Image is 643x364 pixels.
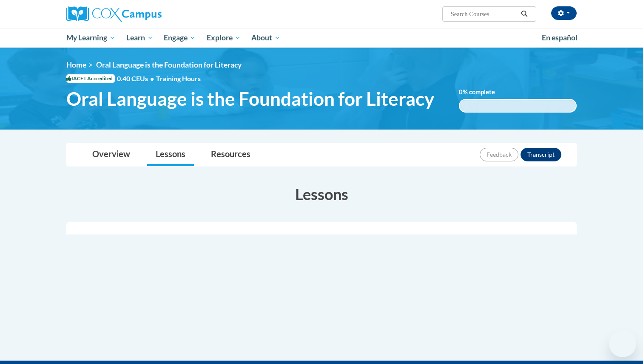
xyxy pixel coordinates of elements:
span: Oral Language is the Foundation for Literacy [96,60,242,69]
button: Transcript [521,148,561,161]
iframe: Button to launch messaging window [609,330,636,357]
button: Search [518,9,531,19]
img: Cox Campus [66,6,162,22]
span: IACET Accredited [66,74,115,83]
a: Engage [158,28,201,48]
span: 0 [459,88,463,96]
a: Cox Campus [66,6,228,22]
span: • [150,74,154,82]
button: Feedback [480,148,518,161]
a: Home [66,60,86,69]
button: Account Settings [551,6,577,20]
div: Main menu [54,28,589,48]
a: My Learning [61,28,121,48]
span: En español [542,33,578,42]
span: Training Hours [156,74,201,82]
a: About [246,28,286,48]
input: Search Courses [450,9,518,19]
a: Learn [121,28,159,48]
span: Engage [164,33,196,43]
h3: Lessons [66,183,577,205]
a: Lessons [147,144,194,166]
a: En español [536,29,583,47]
span: My Learning [66,33,115,43]
span: Learn [126,33,153,43]
span: About [251,33,280,43]
span: Explore [207,33,241,43]
a: Overview [84,144,139,166]
span: Oral Language is the Foundation for Literacy [66,87,434,110]
a: Explore [201,28,246,48]
span: 0.40 CEUs [117,74,156,83]
label: % complete [459,87,508,97]
a: Resources [202,144,259,166]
